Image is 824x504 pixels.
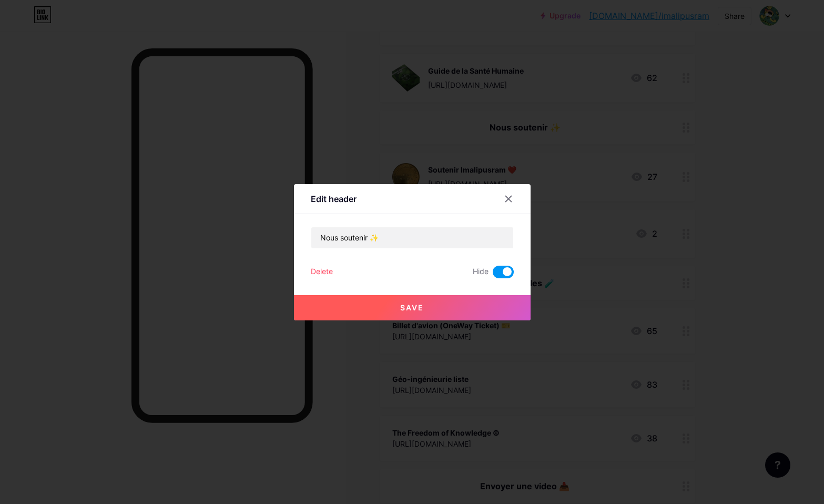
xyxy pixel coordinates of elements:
input: Title [311,227,513,248]
div: Edit header [311,193,357,205]
button: Save [294,295,531,320]
div: Delete [311,266,333,278]
span: Hide [473,266,489,278]
span: Save [400,303,424,312]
